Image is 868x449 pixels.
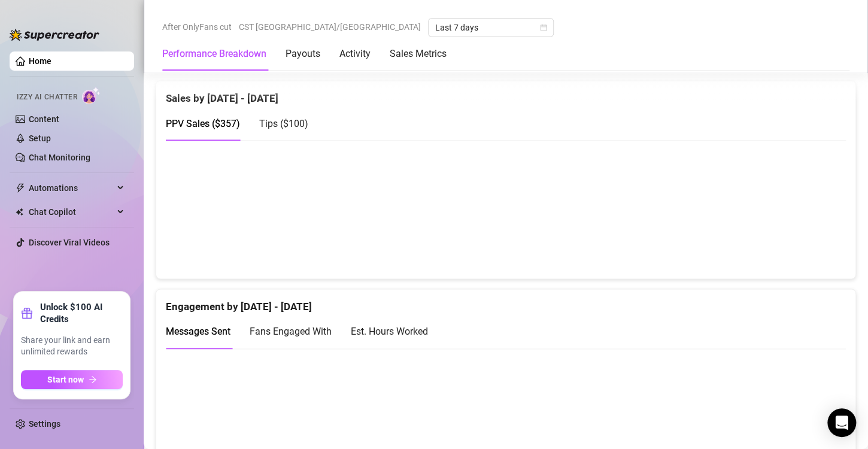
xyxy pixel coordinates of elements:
div: Sales by [DATE] - [DATE] [166,81,846,107]
div: Performance Breakdown [162,47,266,61]
div: Open Intercom Messenger [827,408,856,437]
span: Fans Engaged With [250,326,332,337]
button: Start nowarrow-right [21,370,123,389]
span: Messages Sent [166,326,230,337]
span: Automations [29,178,114,198]
img: Chat Copilot [16,208,23,216]
span: PPV Sales ( $357 ) [166,118,240,129]
span: gift [21,307,33,319]
a: Discover Viral Videos [29,238,110,247]
a: Chat Monitoring [29,153,90,162]
img: logo-BBDzfeDw.svg [10,29,99,41]
span: Izzy AI Chatter [17,92,77,103]
span: Start now [47,375,84,384]
img: AI Chatter [82,87,101,104]
span: arrow-right [89,375,97,384]
span: Tips ( $100 ) [259,118,308,129]
a: Setup [29,134,51,143]
strong: Unlock $100 AI Credits [40,301,123,325]
span: thunderbolt [16,183,25,193]
span: calendar [540,24,547,31]
span: Last 7 days [435,19,547,37]
span: CST [GEOGRAPHIC_DATA]/[GEOGRAPHIC_DATA] [239,18,421,36]
a: Home [29,56,51,66]
span: Share your link and earn unlimited rewards [21,335,123,358]
span: After OnlyFans cut [162,18,232,36]
div: Est. Hours Worked [351,324,428,339]
div: Engagement by [DATE] - [DATE] [166,289,846,315]
span: Chat Copilot [29,202,114,222]
a: Content [29,114,59,124]
div: Sales Metrics [390,47,447,61]
div: Activity [339,47,371,61]
a: Settings [29,419,60,429]
div: Payouts [286,47,320,61]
